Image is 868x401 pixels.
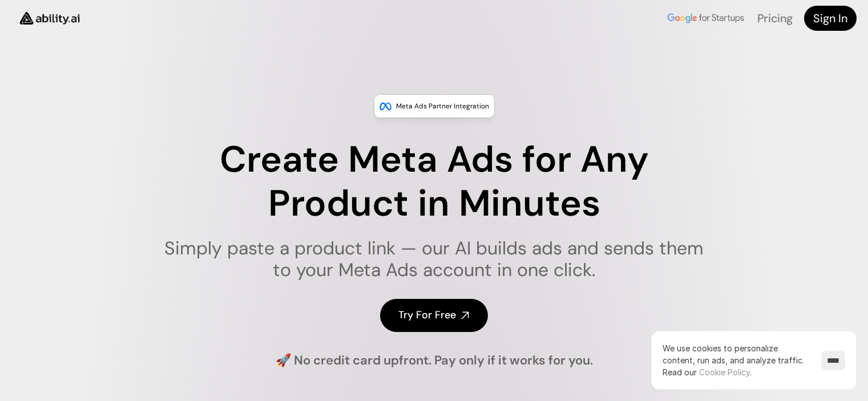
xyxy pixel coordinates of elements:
a: Try For Free [380,299,488,331]
h1: Simply paste a product link — our AI builds ads and sends them to your Meta Ads account in one cl... [157,237,711,281]
h1: Create Meta Ads for Any Product in Minutes [157,138,711,226]
span: Read our . [663,367,752,377]
p: Meta Ads Partner Integration [396,100,489,112]
a: Cookie Policy [699,367,750,377]
h4: Sign In [813,10,847,26]
h4: Try For Free [398,308,456,322]
h4: 🚀 No credit card upfront. Pay only if it works for you. [276,352,593,370]
a: Pricing [757,11,793,26]
p: We use cookies to personalize content, run ads, and analyze traffic. [663,342,810,378]
a: Sign In [804,6,857,31]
